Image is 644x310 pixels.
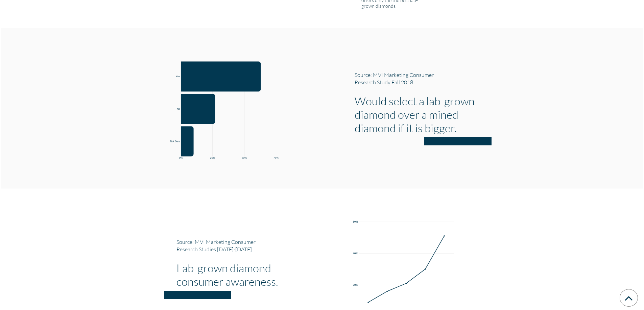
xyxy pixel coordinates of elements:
a: Source: MVI Marketing Consumer Research Study Fall 2018 [355,71,481,86]
img: graph1 [163,45,290,172]
a: Source: MVI Marketing Consumer Research Studies [DATE]-[DATE] [176,238,303,253]
h1: Lab-grown diamond consumer awareness. [176,261,303,288]
iframe: Drift Widget Chat Controller [610,276,636,302]
h5: Source: MVI Marketing Consumer Research Studies [DATE]-[DATE] [176,238,271,253]
h5: Source: MVI Marketing Consumer Research Study Fall 2018 [355,71,450,86]
h1: Would select a lab-grown diamond over a mined diamond if it is bigger. [355,94,481,135]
